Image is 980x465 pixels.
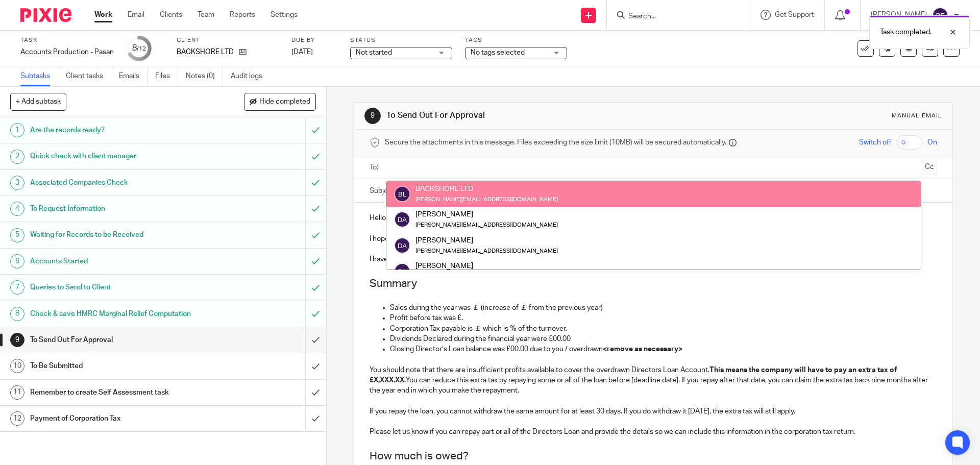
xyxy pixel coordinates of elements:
a: Work [94,10,112,20]
p: You should note that there are insufficient profits available to cover the overdrawn Directors Lo... [370,365,937,396]
h1: Associated Companies Check [30,175,207,190]
h1: Remember to create Self Assessment task [30,385,207,400]
a: Files [155,66,178,86]
h1: To Send Out For Approval [30,332,207,348]
img: svg%3E [394,186,410,202]
span: Not started [356,49,392,56]
div: 4 [10,202,24,216]
div: Manual email [892,112,942,120]
div: 5 [10,228,24,242]
h2: Summary [370,275,937,292]
div: [PERSON_NAME] [415,261,558,271]
div: 12 [10,411,24,426]
img: svg%3E [394,263,410,279]
label: Tags [465,36,567,44]
p: Dividends Declared during the financial year were £00.00 [390,334,937,344]
img: svg%3E [932,7,948,23]
a: Client tasks [66,66,111,86]
div: BACKSHORE LTD [415,184,558,194]
a: Clients [160,10,182,20]
p: I have now completed work on your Company's Accounts, CT600 Tax Returns and Corporation Tax Compu... [370,254,937,264]
h1: Check & save HMRC Marginal Relief Computation [30,306,207,322]
label: Subject: [370,186,396,196]
small: [PERSON_NAME][EMAIL_ADDRESS][DOMAIN_NAME] [415,222,558,228]
div: 8 [10,307,24,321]
p: BACKSHORE LTD [177,47,234,57]
label: Due by [291,36,337,44]
h1: Queries to Send to Client [30,280,207,295]
a: Team [198,10,214,20]
p: Hello [[Contact: Greeting]], [370,213,937,223]
p: I hope you are well. [370,234,937,244]
div: 1 [10,123,24,137]
p: Sales during the year was ￡ (increase of ￡ from the previous year) [390,303,937,313]
h1: To Send Out For Approval [386,110,675,121]
img: Pixie [20,8,71,22]
a: Subtasks [20,66,58,86]
h1: To Be Submitted [30,358,207,374]
p: Corporation Tax payable is ￡ which is % of the turnover. [390,324,937,334]
a: Audit logs [231,66,270,86]
h1: To Request Information [30,201,207,216]
small: /12 [137,46,146,52]
div: 7 [10,280,24,295]
div: 3 [10,176,24,190]
h1: Accounts Started [30,254,207,269]
a: Notes (0) [186,66,223,86]
img: svg%3E [394,211,410,228]
div: 9 [10,333,24,347]
h1: Are the records ready? [30,123,207,138]
span: [DATE] [291,48,313,56]
p: Please let us know if you can repay part or all of the Directors Loan and provide the details so ... [370,427,937,437]
small: [PERSON_NAME][EMAIL_ADDRESS][DOMAIN_NAME] [415,197,558,202]
label: To: [370,162,381,173]
div: 10 [10,359,24,373]
div: 9 [364,108,381,124]
p: Profit before tax was £. [390,313,937,323]
button: Hide completed [244,93,316,110]
small: [PERSON_NAME][EMAIL_ADDRESS][DOMAIN_NAME] [415,248,558,254]
label: Status [350,36,452,44]
div: Accounts Production - Pasan [20,47,114,57]
div: 8 [132,42,146,54]
span: No tags selected [471,49,525,56]
a: Reports [230,10,255,20]
label: Task [20,36,114,44]
span: On [927,137,937,148]
p: Closing Director’s Loan balance was £00.00 due to you / overdrawn [390,344,937,354]
img: svg%3E [394,237,410,254]
button: + Add subtask [10,93,66,110]
div: 6 [10,254,24,268]
a: Email [128,10,144,20]
a: Emails [119,66,148,86]
h2: How much is owed? [370,448,937,465]
strong: <remove as necessary> [603,346,682,353]
h1: Waiting for Records to be Received [30,227,207,242]
span: Switch off [859,137,891,148]
label: Client [177,36,279,44]
p: Task completed. [880,27,932,37]
h1: Payment of Corporation Tax [30,411,207,426]
button: Cc [922,160,937,175]
div: [PERSON_NAME] [415,209,558,219]
p: If you repay the loan, you cannot withdraw the same amount for at least 30 days. If you do withdr... [370,406,937,417]
a: Settings [271,10,298,20]
div: 2 [10,150,24,164]
div: [PERSON_NAME] [415,235,558,245]
h1: Quick check with client manager [30,149,207,164]
div: 11 [10,385,24,400]
span: Secure the attachments in this message. Files exceeding the size limit (10MB) will be secured aut... [385,137,726,148]
span: Hide completed [259,98,310,106]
